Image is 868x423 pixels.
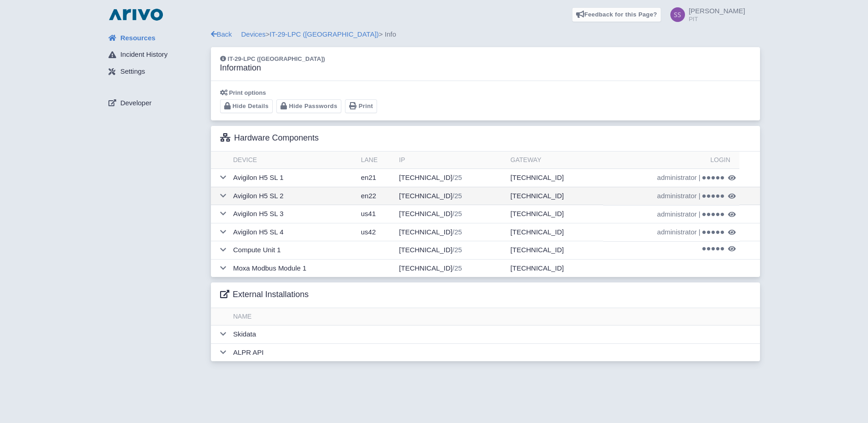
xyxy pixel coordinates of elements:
td: | [603,223,739,241]
h3: Hardware Components [220,133,319,143]
td: | [603,187,739,205]
a: IT-29-LPC ([GEOGRAPHIC_DATA]) [270,30,379,38]
a: Devices [241,30,265,38]
span: [PERSON_NAME] [689,7,745,15]
a: Developer [101,94,211,112]
a: Settings [101,63,211,81]
span: Settings [120,66,145,77]
span: Incident History [120,49,167,60]
td: [TECHNICAL_ID] [507,169,603,187]
button: Print [345,99,377,114]
td: | [603,205,739,223]
a: Feedback for this Page? [572,7,662,22]
td: Avigilon H5 SL 4 [230,223,357,241]
td: ALPR API [230,343,760,361]
th: Login [603,152,739,169]
td: Moxa Modbus Module 1 [230,259,357,277]
span: /25 [453,246,462,254]
span: us42 [361,228,376,236]
td: [TECHNICAL_ID] [395,187,507,205]
td: [TECHNICAL_ID] [507,259,603,277]
td: [TECHNICAL_ID] [507,241,603,260]
span: en21 [361,174,376,181]
span: administrator [657,227,697,238]
span: /25 [453,228,462,236]
div: > > Info [211,29,760,40]
span: administrator [657,173,697,183]
h3: Information [220,63,325,73]
img: logo [107,7,165,22]
td: [TECHNICAL_ID] [395,205,507,223]
span: Resources [120,33,156,43]
span: Print options [229,89,266,96]
td: [TECHNICAL_ID] [507,187,603,205]
span: /25 [453,174,462,181]
span: en22 [361,192,376,200]
span: administrator [657,209,697,220]
span: Hide Passwords [289,103,337,109]
td: [TECHNICAL_ID] [395,169,507,187]
td: Compute Unit 1 [230,241,357,260]
th: Lane [357,152,395,169]
a: Resources [101,29,211,47]
span: /25 [453,192,462,200]
button: Hide Details [220,99,273,114]
th: Gateway [507,152,603,169]
a: Back [211,30,232,38]
span: Hide Details [232,103,269,109]
td: Avigilon H5 SL 2 [230,187,357,205]
th: Device [230,152,357,169]
td: [TECHNICAL_ID] [395,241,507,260]
th: IP [395,152,507,169]
span: us41 [361,210,376,217]
span: Print [359,103,373,109]
td: | [603,169,739,187]
span: administrator [657,191,697,201]
td: [TECHNICAL_ID] [507,223,603,241]
td: Avigilon H5 SL 3 [230,205,357,223]
button: Hide Passwords [276,99,341,114]
a: [PERSON_NAME] PIT [665,7,745,22]
a: Incident History [101,46,211,64]
td: [TECHNICAL_ID] [507,205,603,223]
h3: External Installations [220,290,309,300]
td: Skidata [230,325,760,344]
small: PIT [689,16,745,22]
th: Name [230,308,760,325]
span: /25 [453,264,462,272]
td: Avigilon H5 SL 1 [230,169,357,187]
span: Developer [120,98,151,108]
td: [TECHNICAL_ID] [395,259,507,277]
td: [TECHNICAL_ID] [395,223,507,241]
span: /25 [453,210,462,217]
span: IT-29-LPC ([GEOGRAPHIC_DATA]) [228,55,325,62]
